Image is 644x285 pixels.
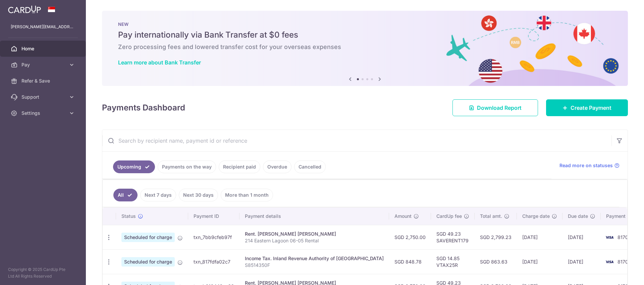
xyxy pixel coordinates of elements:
[559,162,620,169] a: Read more on statuses
[102,102,185,114] h4: Payments Dashboard
[121,233,175,242] span: Scheduled for charge
[245,237,384,244] p: 214 Eastern Lagoon 06-05 Rental
[389,225,431,249] td: SGD 2,750.00
[113,189,138,201] a: All
[562,249,601,274] td: [DATE]
[618,234,628,240] span: 8170
[221,189,273,201] a: More than 1 month
[522,213,550,220] span: Charge date
[188,249,239,274] td: txn_817fdfa02c7
[102,130,611,151] input: Search by recipient name, payment id or reference
[118,21,612,27] p: NEW
[452,99,538,116] a: Download Report
[603,233,616,241] img: Bank Card
[559,162,613,169] span: Read more on statuses
[118,43,612,51] h6: Zero processing fees and lowered transfer cost for your overseas expenses
[21,61,66,68] span: Pay
[121,213,136,220] span: Status
[477,104,522,112] span: Download Report
[618,259,628,265] span: 8170
[188,225,239,249] td: txn_7bb9cfeb97f
[245,231,384,237] div: Rent. [PERSON_NAME] [PERSON_NAME]
[140,189,176,201] a: Next 7 days
[263,160,291,173] a: Overdue
[475,225,517,249] td: SGD 2,799.23
[546,99,628,116] a: Create Payment
[21,45,66,52] span: Home
[179,189,218,201] a: Next 30 days
[431,249,475,274] td: SGD 14.85 VTAX25R
[394,213,412,220] span: Amount
[21,78,66,84] span: Refer & Save
[245,255,384,262] div: Income Tax. Inland Revenue Authority of [GEOGRAPHIC_DATA]
[118,59,201,66] a: Learn more about Bank Transfer
[245,262,384,269] p: S8514350F
[571,104,611,112] span: Create Payment
[436,213,462,220] span: CardUp fee
[102,11,628,86] img: Bank transfer banner
[21,110,66,116] span: Settings
[517,249,562,274] td: [DATE]
[219,160,260,173] a: Recipient paid
[431,225,475,249] td: SGD 49.23 SAVERENT179
[568,213,588,220] span: Due date
[475,249,517,274] td: SGD 863.63
[389,249,431,274] td: SGD 848.78
[118,30,612,40] h5: Pay internationally via Bank Transfer at $0 fees
[158,160,216,173] a: Payments on the way
[562,225,601,249] td: [DATE]
[121,257,175,267] span: Scheduled for charge
[239,207,389,225] th: Payment details
[188,207,239,225] th: Payment ID
[21,94,66,100] span: Support
[8,5,41,13] img: CardUp
[480,213,502,220] span: Total amt.
[294,160,326,173] a: Cancelled
[603,258,616,266] img: Bank Card
[517,225,562,249] td: [DATE]
[11,23,75,30] p: [PERSON_NAME][EMAIL_ADDRESS][DOMAIN_NAME]
[113,160,155,173] a: Upcoming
